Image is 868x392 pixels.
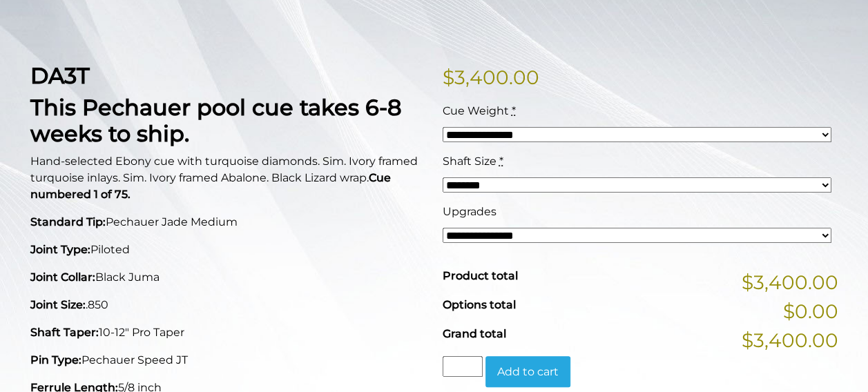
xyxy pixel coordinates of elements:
abbr: required [499,155,503,168]
p: 10-12" Pro Taper [30,324,426,341]
span: Product total [443,269,518,282]
p: Pechauer Jade Medium [30,214,426,231]
strong: Joint Type: [30,243,90,256]
button: Add to cart [485,356,570,388]
strong: Standard Tip: [30,215,106,228]
p: Piloted [30,242,426,258]
span: Cue Weight [443,104,509,117]
strong: Cue numbered 1 of 75. [30,171,391,201]
strong: Shaft Taper: [30,326,99,339]
span: Options total [443,298,516,311]
p: Pechauer Speed JT [30,352,426,369]
p: .850 [30,297,426,313]
span: Shaft Size [443,155,496,168]
strong: This Pechauer pool cue takes 6-8 weeks to ship. [30,94,402,147]
span: Upgrades [443,205,496,218]
strong: Pin Type: [30,353,81,366]
strong: Joint Size: [30,298,86,311]
strong: Joint Collar: [30,271,95,284]
input: Product quantity [443,356,483,377]
span: $ [443,66,454,89]
p: Black Juma [30,269,426,286]
span: $3,400.00 [742,326,838,355]
strong: DA3T [30,62,90,89]
abbr: required [512,104,516,117]
span: $0.00 [783,297,838,326]
bdi: 3,400.00 [443,66,539,89]
span: Hand-selected Ebony cue with turquoise diamonds. Sim. Ivory framed turquoise inlays. Sim. Ivory f... [30,155,418,201]
span: Grand total [443,327,506,340]
span: $3,400.00 [742,268,838,297]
